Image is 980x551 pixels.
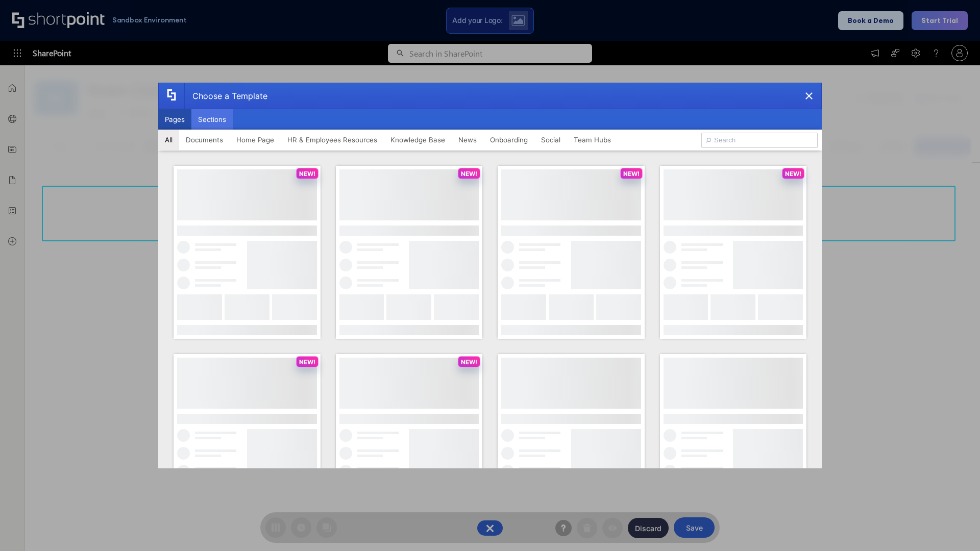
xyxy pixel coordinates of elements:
[179,130,230,150] button: Documents
[623,170,640,178] p: NEW!
[184,83,267,109] div: Choose a Template
[567,130,618,150] button: Team Hubs
[785,170,801,178] p: NEW!
[230,130,281,150] button: Home Page
[158,130,179,150] button: All
[158,109,191,130] button: Pages
[461,170,477,178] p: NEW!
[461,358,477,366] p: NEW!
[299,170,315,178] p: NEW!
[483,130,534,150] button: Onboarding
[534,130,567,150] button: Social
[384,130,452,150] button: Knowledge Base
[191,109,233,130] button: Sections
[299,358,315,366] p: NEW!
[452,130,483,150] button: News
[281,130,384,150] button: HR & Employees Resources
[929,502,980,551] iframe: Chat Widget
[158,83,822,468] div: template selector
[701,133,818,148] input: Search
